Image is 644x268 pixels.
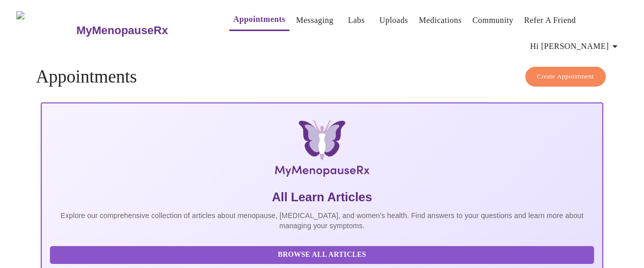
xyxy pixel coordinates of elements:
h5: All Learn Articles [50,189,594,205]
a: Labs [348,13,365,28]
a: Appointments [233,12,285,26]
a: Medications [419,13,462,28]
button: Hi [PERSON_NAME] [526,36,625,57]
h4: Appointments [36,67,608,87]
span: Create Appointment [537,71,594,83]
a: Uploads [380,13,409,28]
button: Uploads [375,10,413,31]
button: Messaging [292,10,337,31]
img: MyMenopauseRx Logo [16,11,75,49]
button: Browse All Articles [50,246,594,264]
button: Refer a Friend [520,10,580,31]
a: Browse All Articles [50,250,596,258]
img: MyMenopauseRx Logo [135,120,509,181]
a: Messaging [296,13,333,28]
span: Hi [PERSON_NAME] [530,39,621,53]
a: Refer a Friend [524,13,576,28]
h3: MyMenopauseRx [76,24,168,37]
button: Medications [415,10,466,31]
p: Explore our comprehensive collection of articles about menopause, [MEDICAL_DATA], and women's hea... [50,210,594,231]
button: Community [468,10,518,31]
button: Create Appointment [525,67,606,87]
button: Appointments [229,9,289,31]
a: MyMenopauseRx [75,13,208,48]
span: Browse All Articles [60,249,583,261]
button: Labs [340,10,373,31]
a: Community [472,13,514,28]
